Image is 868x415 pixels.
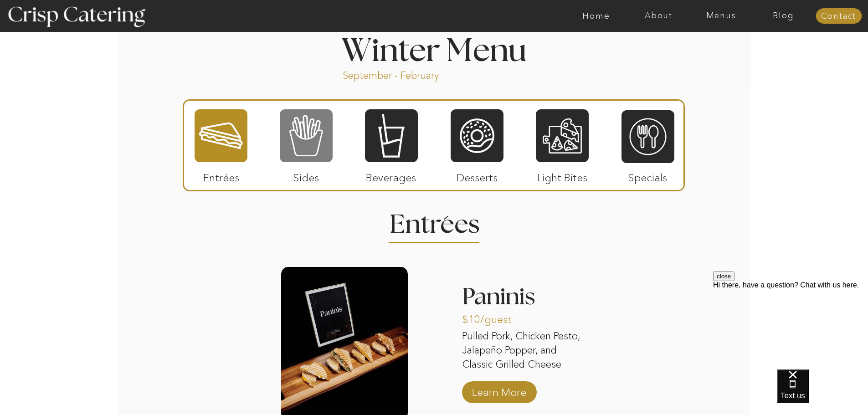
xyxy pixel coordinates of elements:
[690,11,752,20] a: Menus
[617,162,678,189] p: Specials
[276,162,336,189] p: Sides
[308,36,561,62] h1: Winter Menu
[713,272,868,381] iframe: podium webchat widget prompt
[447,162,508,189] p: Desserts
[627,11,690,20] a: About
[361,162,421,189] p: Beverages
[816,12,862,21] a: Contact
[462,304,523,330] p: $10/guest
[752,11,815,20] a: Blog
[191,162,252,189] p: Entrées
[343,69,468,79] p: September - February
[565,11,627,20] a: Home
[777,369,868,415] iframe: podium webchat widget bubble
[462,285,589,314] h3: Paninis
[390,212,479,230] h2: Entrees
[532,162,593,189] p: Light Bites
[469,377,529,403] a: Learn More
[462,329,589,373] p: Pulled Pork, Chicken Pesto, Jalapeño Popper, and Classic Grilled Cheese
